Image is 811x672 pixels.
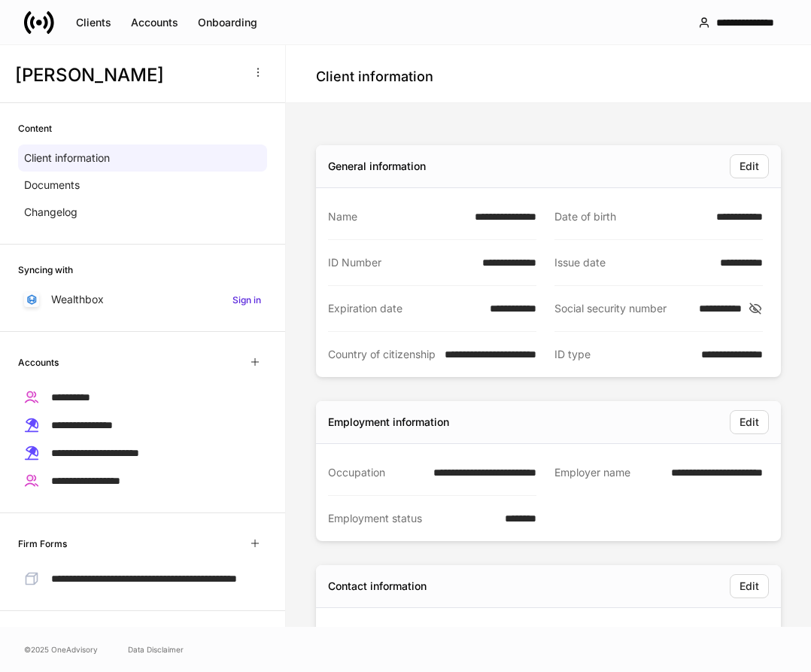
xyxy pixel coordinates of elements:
div: Edit [740,415,759,430]
div: ID Number [328,255,473,270]
p: Documents [24,178,80,193]
p: Wealthbox [51,292,104,307]
div: Country of citizenship [328,347,436,362]
h6: Firm Forms [18,537,67,551]
a: WealthboxSign in [18,286,267,313]
button: Accounts [121,11,188,35]
div: Social security number [554,301,690,316]
h3: [PERSON_NAME] [15,63,240,87]
div: Employment status [328,511,496,526]
div: ID type [554,347,692,362]
h4: Client information [316,68,433,86]
button: Clients [66,11,121,35]
div: Edit [740,579,759,594]
h6: Syncing with [18,263,73,277]
div: Issue date [554,255,711,270]
a: Changelog [18,199,267,226]
button: Edit [730,574,769,598]
div: Edit [740,159,759,174]
h6: Sign in [232,293,261,307]
div: Name [328,209,466,224]
div: Employer name [554,465,662,481]
p: Client information [24,151,110,166]
button: Onboarding [188,11,267,35]
p: Changelog [24,205,77,220]
a: Data Disclaimer [128,643,184,655]
span: © 2025 OneAdvisory [24,643,98,655]
div: Clients [76,15,111,30]
button: Edit [730,410,769,434]
div: Accounts [131,15,178,30]
div: Occupation [328,465,424,480]
div: Contact information [328,579,427,594]
div: Employment information [328,415,449,430]
div: General information [328,159,426,174]
h6: Content [18,121,52,135]
div: Date of birth [554,209,707,224]
button: Edit [730,154,769,178]
div: Expiration date [328,301,481,316]
div: Onboarding [198,15,257,30]
a: Client information [18,144,267,172]
a: Documents [18,172,267,199]
h6: Accounts [18,355,59,369]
